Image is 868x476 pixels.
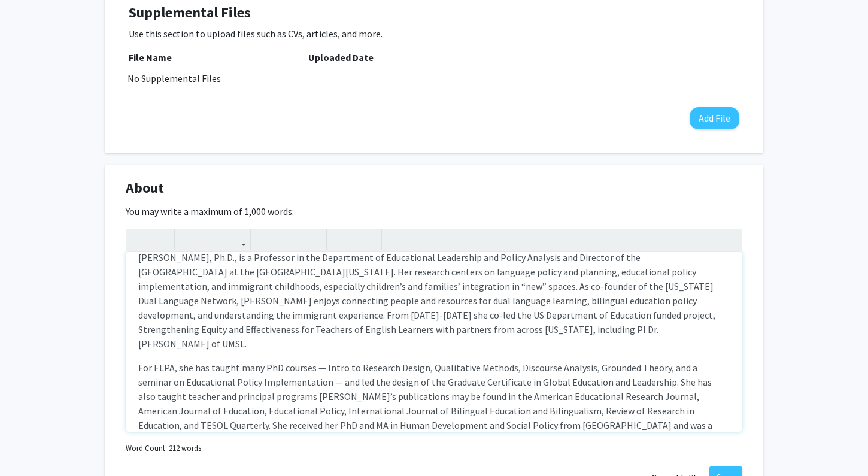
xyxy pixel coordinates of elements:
button: Remove format [330,229,351,250]
iframe: Chat [9,422,51,467]
button: Add File [690,107,739,129]
span: About [126,177,164,199]
div: Note to users with screen readers: Please deactivate our accessibility plugin for this page as it... [126,252,742,432]
p: For ELPA, she has taught many PhD courses — Intro to Research Design, Qualitative Methods, Discou... [138,360,730,447]
small: Word Count: 212 words [126,442,201,454]
div: No Supplemental Files [128,71,740,86]
button: Link [226,229,247,250]
button: Ordered list [302,229,323,250]
button: Insert horizontal rule [357,229,378,250]
button: Insert Image [254,229,275,250]
button: Emphasis (Ctrl + I) [150,229,171,250]
h4: Supplemental Files [129,4,739,22]
button: Superscript [178,229,199,250]
button: Fullscreen [718,229,739,250]
button: Strong (Ctrl + B) [129,229,150,250]
p: Use this section to upload files such as CVs, articles, and more. [129,26,739,41]
button: Unordered list [281,229,302,250]
label: You may write a maximum of 1,000 words: [126,204,294,219]
b: Uploaded Date [308,51,374,63]
b: File Name [129,51,172,63]
p: [PERSON_NAME], Ph.D., is a Professor in the Department of Educational Leadership and Policy Analy... [138,250,730,351]
button: Subscript [199,229,220,250]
